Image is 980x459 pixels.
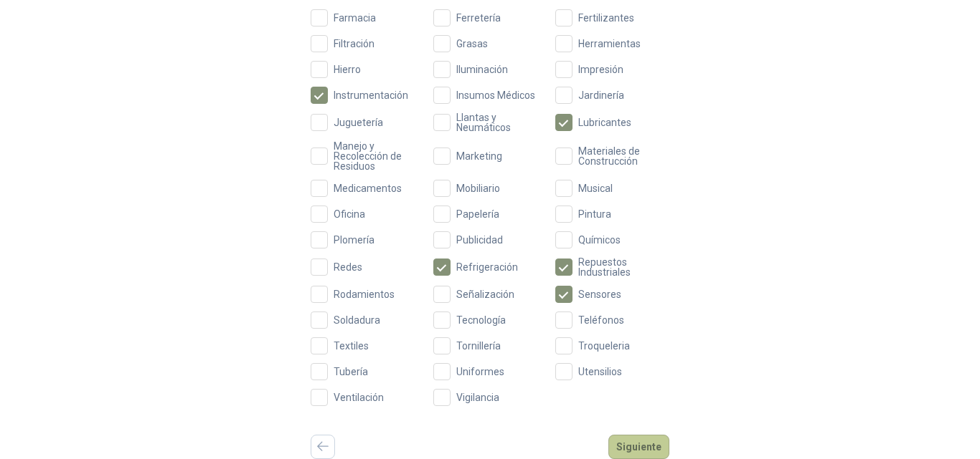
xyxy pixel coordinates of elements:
[328,262,368,272] span: Redes
[328,141,425,171] span: Manejo y Recolección de Residuos
[608,435,669,459] button: Siguiente
[451,13,507,23] span: Ferretería
[328,367,374,377] span: Tubería
[328,315,386,325] span: Soldadura
[328,289,400,299] span: Rodamientos
[451,90,541,100] span: Insumos Médicos
[451,392,505,402] span: Vigilancia
[328,235,380,245] span: Plomería
[451,39,494,49] span: Grasas
[573,235,626,245] span: Químicos
[573,289,627,299] span: Sensores
[328,183,407,193] span: Medicamentos
[328,209,371,219] span: Oficina
[328,39,380,49] span: Filtración
[328,392,390,402] span: Ventilación
[451,262,524,272] span: Refrigeración
[328,13,382,23] span: Farmacia
[573,315,630,325] span: Teléfonos
[573,183,618,193] span: Musical
[573,13,640,23] span: Fertilizantes
[573,39,646,49] span: Herramientas
[573,341,636,351] span: Troqueleria
[451,315,512,325] span: Tecnología
[451,367,510,377] span: Uniformes
[451,289,520,299] span: Señalización
[451,235,509,245] span: Publicidad
[328,90,414,100] span: Instrumentación
[451,183,506,193] span: Mobiliario
[573,117,637,127] span: Lubricantes
[573,209,617,219] span: Pintura
[573,257,669,277] span: Repuestos Industriales
[328,341,374,351] span: Textiles
[328,117,389,127] span: Juguetería
[573,64,629,74] span: Impresión
[451,151,508,161] span: Marketing
[451,112,547,132] span: Llantas y Neumáticos
[451,64,514,74] span: Iluminación
[573,90,630,100] span: Jardinería
[573,146,669,166] span: Materiales de Construcción
[451,341,507,351] span: Tornillería
[573,367,628,377] span: Utensilios
[451,209,505,219] span: Papelería
[328,64,367,74] span: Hierro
